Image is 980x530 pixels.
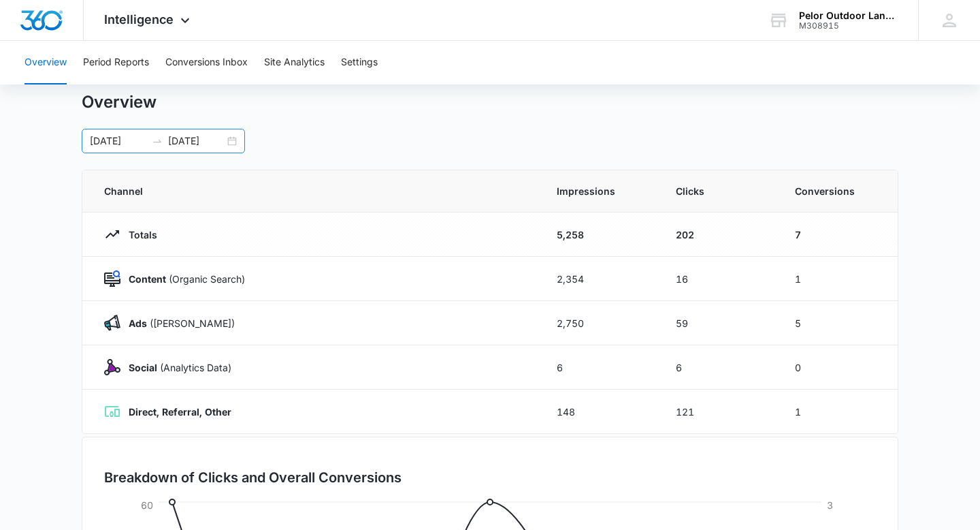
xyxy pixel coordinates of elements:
p: Totals [120,228,157,242]
tspan: 60 [141,499,153,511]
td: 5,258 [540,213,659,257]
span: Channel [104,184,524,198]
td: 16 [659,257,779,301]
strong: Ads [129,317,147,329]
button: Settings [341,41,378,84]
button: Site Analytics [264,41,325,84]
span: swap-right [152,136,163,146]
td: 2,354 [540,257,659,301]
button: Conversions Inbox [165,41,248,84]
td: 1 [779,257,898,301]
strong: Content [129,273,166,285]
strong: Social [129,362,157,373]
h3: Breakdown of Clicks and Overall Conversions [104,467,402,488]
td: 6 [540,345,659,390]
span: Impressions [557,184,643,198]
strong: Direct, Referral, Other [129,406,231,418]
td: 7 [779,213,898,257]
div: account id [799,21,898,31]
h1: Overview [82,92,157,112]
td: 148 [540,390,659,434]
td: 0 [779,345,898,390]
span: Conversions [795,184,876,198]
td: 121 [659,390,779,434]
td: 59 [659,301,779,345]
p: (Analytics Data) [120,360,231,375]
img: Content [104,270,120,287]
span: to [152,136,163,146]
span: Intelligence [104,12,174,27]
input: Start date [90,134,146,149]
button: Period Reports [83,41,149,84]
img: Ads [104,315,120,331]
td: 202 [659,213,779,257]
div: account name [799,10,898,21]
p: ([PERSON_NAME]) [120,316,235,330]
td: 5 [779,301,898,345]
td: 1 [779,390,898,434]
tspan: 3 [827,499,833,511]
td: 2,750 [540,301,659,345]
img: Social [104,359,120,375]
td: 6 [659,345,779,390]
input: End date [168,134,225,149]
p: (Organic Search) [120,272,245,286]
button: Overview [24,41,67,84]
span: Clicks [676,184,762,198]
